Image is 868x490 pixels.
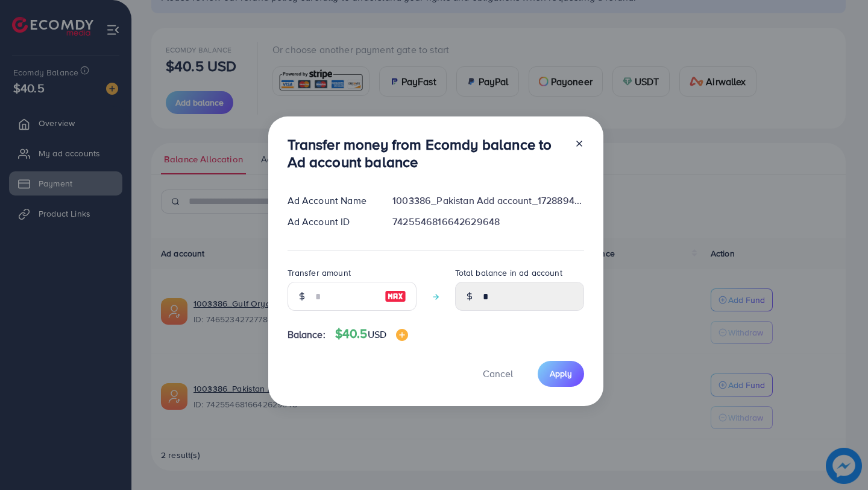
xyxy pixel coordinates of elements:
[550,367,572,380] span: Apply
[455,267,562,279] label: Total balance in ad account
[396,329,408,341] img: image
[538,361,584,387] button: Apply
[368,328,386,341] span: USD
[385,289,406,304] img: image
[383,215,593,229] div: 7425546816642629648
[383,194,593,208] div: 1003386_Pakistan Add account_1728894866261
[288,267,351,279] label: Transfer amount
[278,194,383,208] div: Ad Account Name
[335,326,408,342] h4: $40.5
[288,136,565,171] h3: Transfer money from Ecomdy balance to Ad account balance
[468,361,528,387] button: Cancel
[278,215,383,229] div: Ad Account ID
[288,328,325,342] span: Balance:
[483,367,513,380] span: Cancel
